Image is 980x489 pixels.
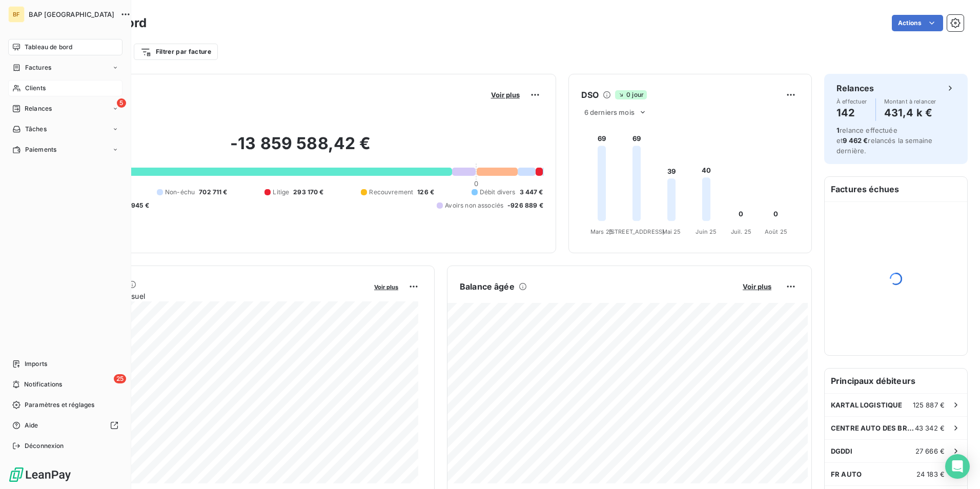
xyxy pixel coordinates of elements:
[916,470,945,478] span: 24 183 €
[293,188,323,197] span: 293 170 €
[25,145,56,154] span: Paiements
[488,90,523,99] button: Voir plus
[25,400,94,410] span: Paramètres et réglages
[117,98,126,108] span: 5
[8,6,25,23] div: BF
[29,10,114,18] span: BAP [GEOGRAPHIC_DATA]
[836,105,867,121] h4: 142
[374,283,398,291] span: Voir plus
[25,63,51,72] span: Factures
[25,125,47,134] span: Tâches
[584,108,635,116] span: 6 derniers mois
[892,15,943,31] button: Actions
[8,39,122,55] a: Tableau de bord
[740,282,774,291] button: Voir plus
[915,424,945,432] span: 43 342 €
[480,188,516,197] span: Débit divers
[8,59,122,76] a: Factures
[662,228,681,235] tspan: Mai 25
[507,201,543,210] span: -926 889 €
[915,447,945,455] span: 27 666 €
[836,82,874,94] h6: Relances
[831,470,862,478] span: FR AUTO
[445,201,503,210] span: Avoirs non associés
[884,105,936,121] h4: 431,4 k €
[25,84,46,93] span: Clients
[474,179,478,188] span: 0
[417,188,434,197] span: 126 €
[8,100,122,117] a: 5Relances
[843,136,868,145] span: 9 462 €
[836,126,840,134] span: 1
[8,80,122,96] a: Clients
[836,98,867,105] span: À effectuer
[25,421,38,430] span: Aide
[520,188,543,197] span: 3 447 €
[371,282,401,291] button: Voir plus
[825,369,967,393] h6: Principaux débiteurs
[114,374,126,383] span: 25
[8,121,122,137] a: Tâches
[8,141,122,158] a: Paiements
[765,228,787,235] tspan: Août 25
[134,44,218,60] button: Filtrer par facture
[25,441,64,451] span: Déconnexion
[369,188,413,197] span: Recouvrement
[8,417,122,434] a: Aide
[460,280,515,293] h6: Balance âgée
[25,104,52,113] span: Relances
[8,466,72,483] img: Logo LeanPay
[743,282,771,291] span: Voir plus
[945,454,970,479] div: Open Intercom Messenger
[913,401,945,409] span: 125 887 €
[825,177,967,201] h6: Factures échues
[831,424,915,432] span: CENTRE AUTO DES BRUYERES
[165,188,195,197] span: Non-échu
[8,356,122,372] a: Imports
[590,228,613,235] tspan: Mars 25
[731,228,751,235] tspan: Juil. 25
[199,188,227,197] span: 702 711 €
[25,43,72,52] span: Tableau de bord
[491,91,520,99] span: Voir plus
[273,188,289,197] span: Litige
[831,447,852,455] span: DGDDI
[24,380,62,389] span: Notifications
[884,98,936,105] span: Montant à relancer
[581,89,599,101] h6: DSO
[836,126,932,155] span: relance effectuée et relancés la semaine dernière.
[8,397,122,413] a: Paramètres et réglages
[615,90,647,99] span: 0 jour
[831,401,903,409] span: KARTAL LOGISTIQUE
[58,291,367,301] span: Chiffre d'affaires mensuel
[58,133,543,164] h2: -13 859 588,42 €
[25,359,47,369] span: Imports
[696,228,717,235] tspan: Juin 25
[608,228,664,235] tspan: [STREET_ADDRESS]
